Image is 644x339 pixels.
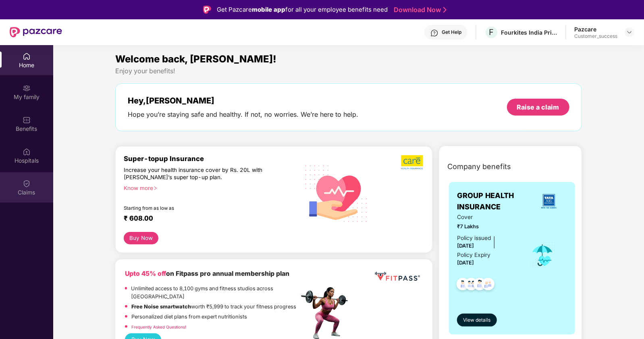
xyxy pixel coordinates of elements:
[125,270,289,277] b: on Fitpass pro annual membership plan
[457,213,519,222] span: Cover
[470,275,490,295] img: svg+xml;base64,PHN2ZyB4bWxucz0iaHR0cDovL3d3dy53My5vcmcvMjAwMC9zdmciIHdpZHRoPSI0OC45NDMiIGhlaWdodD...
[131,304,191,310] strong: Free Noise smartwatch
[124,155,299,163] div: Super-topup Insurance
[430,29,438,37] img: svg+xml;base64,PHN2ZyBpZD0iSGVscC0zMngzMiIgeG1sbnM9Imh0dHA6Ly93d3cudzMub3JnLzIwMDAvc3ZnIiB3aWR0aD...
[153,186,158,190] span: right
[10,27,62,37] img: New Pazcare Logo
[457,223,519,231] span: ₹7 Lakhs
[131,313,247,321] p: Personalized diet plans from expert nutritionists
[574,25,617,33] div: Pazcare
[23,180,31,188] img: svg+xml;base64,PHN2ZyBpZD0iQ2xhaW0iIHhtbG5zPSJodHRwOi8vd3d3LnczLm9yZy8yMDAwL3N2ZyIgd2lkdGg9IjIwIi...
[457,251,490,260] div: Policy Expiry
[373,269,422,284] img: fppp.png
[501,29,557,36] div: Fourkites India Private Limited
[23,148,31,156] img: svg+xml;base64,PHN2ZyBpZD0iSG9zcGl0YWxzIiB4bWxucz0iaHR0cDovL3d3dy53My5vcmcvMjAwMC9zdmciIHdpZHRoPS...
[299,155,374,231] img: svg+xml;base64,PHN2ZyB4bWxucz0iaHR0cDovL3d3dy53My5vcmcvMjAwMC9zdmciIHhtbG5zOnhsaW5rPSJodHRwOi8vd3...
[538,190,560,212] img: insurerLogo
[394,6,444,14] a: Download Now
[457,243,474,249] span: [DATE]
[131,303,296,311] p: worth ₹5,999 to track your fitness progress
[128,110,358,119] div: Hope you’re staying safe and healthy. If not, no worries. We’re here to help.
[453,275,473,295] img: svg+xml;base64,PHN2ZyB4bWxucz0iaHR0cDovL3d3dy53My5vcmcvMjAwMC9zdmciIHdpZHRoPSI0OC45NDMiIGhlaWdodD...
[124,205,264,211] div: Starting from as low as
[23,84,31,92] img: svg+xml;base64,PHN2ZyB3aWR0aD0iMjAiIGhlaWdodD0iMjAiIHZpZXdCb3g9IjAgMCAyMCAyMCIgZmlsbD0ibm9uZSIgeG...
[124,232,158,244] button: Buy Now
[23,52,31,60] img: svg+xml;base64,PHN2ZyBpZD0iSG9tZSIgeG1sbnM9Imh0dHA6Ly93d3cudzMub3JnLzIwMDAvc3ZnIiB3aWR0aD0iMjAiIG...
[131,285,299,301] p: Unlimited access to 8,100 gyms and fitness studios across [GEOGRAPHIC_DATA]
[252,6,285,13] strong: mobile app
[125,270,166,277] b: Upto 45% off
[626,29,633,35] img: svg+xml;base64,PHN2ZyBpZD0iRHJvcGRvd24tMzJ4MzIiIHhtbG5zPSJodHRwOi8vd3d3LnczLm9yZy8yMDAwL3N2ZyIgd2...
[443,6,447,14] img: Stroke
[530,242,556,269] img: icon
[489,27,494,37] span: F
[457,190,531,213] span: GROUP HEALTH INSURANCE
[23,116,31,124] img: svg+xml;base64,PHN2ZyBpZD0iQmVuZWZpdHMiIHhtbG5zPSJodHRwOi8vd3d3LnczLm9yZy8yMDAwL3N2ZyIgd2lkdGg9Ij...
[115,53,276,65] span: Welcome back, [PERSON_NAME]!
[461,275,481,295] img: svg+xml;base64,PHN2ZyB4bWxucz0iaHR0cDovL3d3dy53My5vcmcvMjAwMC9zdmciIHdpZHRoPSI0OC45MTUiIGhlaWdodD...
[442,29,461,35] div: Get Help
[124,166,264,181] div: Increase your health insurance cover by Rs. 20L with [PERSON_NAME]’s super top-up plan.
[115,67,582,75] div: Enjoy your benefits!
[517,103,559,112] div: Raise a claim
[217,5,388,14] div: Get Pazcare for all your employee benefits need
[478,275,498,295] img: svg+xml;base64,PHN2ZyB4bWxucz0iaHR0cDovL3d3dy53My5vcmcvMjAwMC9zdmciIHdpZHRoPSI0OC45NDMiIGhlaWdodD...
[463,316,491,324] span: View details
[203,6,211,14] img: Logo
[124,184,294,190] div: Know more
[124,214,291,224] div: ₹ 608.00
[457,234,491,243] div: Policy issued
[447,161,511,172] span: Company benefits
[574,33,617,39] div: Customer_success
[457,260,474,266] span: [DATE]
[131,325,186,329] a: Frequently Asked Questions!
[128,96,358,105] div: Hey, [PERSON_NAME]
[457,314,497,327] button: View details
[401,155,424,170] img: b5dec4f62d2307b9de63beb79f102df3.png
